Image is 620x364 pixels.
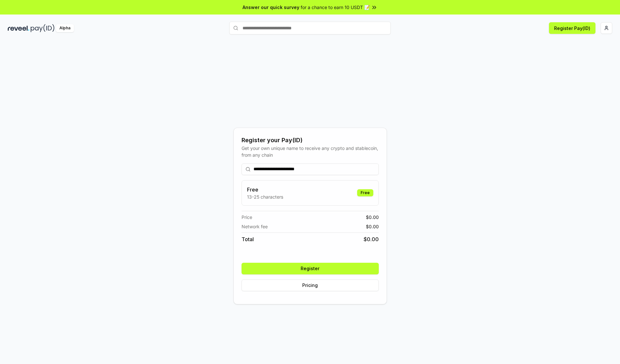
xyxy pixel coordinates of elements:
[56,24,74,32] div: Alpha
[247,186,283,193] h3: Free
[247,193,283,200] p: 13-25 characters
[366,214,379,221] span: $ 0.00
[8,24,29,32] img: reveel_dark
[242,263,379,274] button: Register
[242,280,379,291] button: Pricing
[242,145,379,158] div: Get your own unique name to receive any crypto and stablecoin, from any chain
[242,235,254,243] span: Total
[549,22,595,34] button: Register Pay(ID)
[301,4,370,11] span: for a chance to earn 10 USDT 📝
[364,235,379,243] span: $ 0.00
[366,223,379,230] span: $ 0.00
[31,24,55,32] img: pay_id
[243,4,299,11] span: Answer our quick survey
[357,189,373,196] div: Free
[242,223,268,230] span: Network fee
[242,214,252,221] span: Price
[242,136,379,145] div: Register your Pay(ID)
